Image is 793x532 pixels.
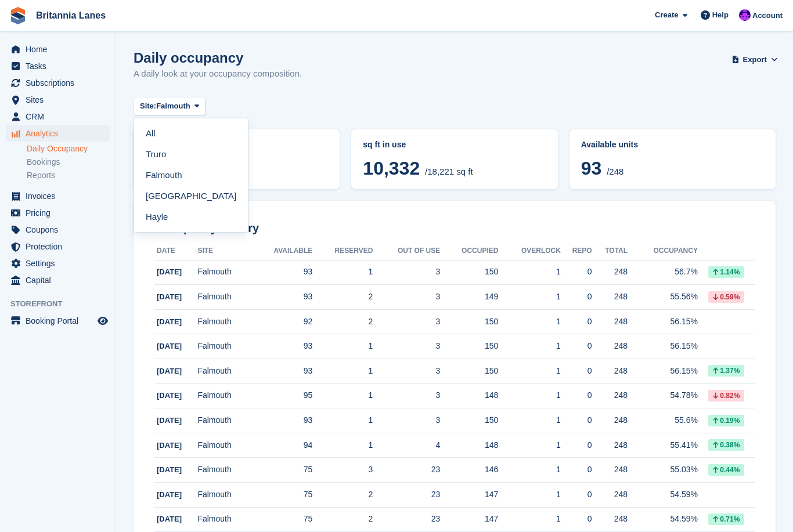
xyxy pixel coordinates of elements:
span: [DATE] [157,416,182,425]
td: 55.56% [628,285,698,310]
span: Storefront [10,298,116,310]
div: 0.59% [708,291,744,303]
div: 0 [561,340,592,352]
th: Date [154,242,197,260]
a: menu [6,272,110,288]
a: Bookings [27,157,110,168]
td: 23 [373,483,440,508]
td: 2 [312,507,373,532]
div: 149 [440,291,498,303]
abbr: Current breakdown of %{unit} occupied [363,139,546,151]
span: /248 [607,167,623,176]
div: 150 [440,365,498,377]
img: Mark Lane [739,9,751,21]
h1: Daily occupancy [134,50,302,66]
a: All [139,123,243,144]
span: Available units [581,140,638,149]
p: A daily look at your occupancy composition. [134,67,302,81]
td: 3 [373,408,440,433]
span: [DATE] [157,342,182,350]
td: 1 [312,383,373,408]
td: 55.41% [628,433,698,458]
th: Site [197,242,251,260]
td: Falmouth [197,483,251,508]
td: 2 [312,309,373,334]
th: Overlock [498,242,560,260]
h2: Occupancy history [154,222,755,235]
span: Capital [26,272,95,288]
td: 75 [251,483,313,508]
span: Create [655,9,678,21]
div: 1 [498,340,560,352]
span: Protection [26,238,95,255]
div: 1 [498,316,560,328]
td: 23 [373,458,440,483]
td: Falmouth [197,260,251,285]
div: 150 [440,414,498,426]
abbr: Current percentage of units occupied or overlocked [581,139,764,151]
span: [DATE] [157,515,182,523]
div: 146 [440,464,498,476]
div: 0 [561,316,592,328]
div: 1 [498,291,560,303]
th: Out of Use [373,242,440,260]
span: Subscriptions [26,75,95,91]
div: 1 [498,513,560,525]
span: Falmouth [156,100,190,112]
span: Booking Portal [26,313,95,329]
span: Home [26,41,95,57]
td: Falmouth [197,359,251,384]
td: 3 [373,285,440,310]
div: 0.44% [708,464,744,476]
td: 55.6% [628,408,698,433]
a: menu [6,238,110,255]
td: 54.59% [628,483,698,508]
a: Reports [27,170,110,181]
td: 56.15% [628,309,698,334]
span: Account [752,10,783,21]
div: 1.37% [708,365,744,377]
a: Truro [139,144,243,165]
span: [DATE] [157,367,182,375]
a: Preview store [96,314,110,328]
td: 3 [373,359,440,384]
td: 3 [312,458,373,483]
a: menu [6,205,110,221]
span: /18,221 sq ft [425,167,473,176]
td: 248 [592,285,628,310]
td: 3 [373,260,440,285]
td: 248 [592,334,628,359]
a: Daily Occupancy [27,143,110,154]
div: 150 [440,266,498,278]
span: CRM [26,108,95,125]
a: menu [6,58,110,74]
div: 0 [561,365,592,377]
td: 54.59% [628,507,698,532]
a: [GEOGRAPHIC_DATA] [139,186,243,207]
div: 0 [561,439,592,451]
td: 248 [592,260,628,285]
span: Invoices [26,188,95,204]
td: Falmouth [197,334,251,359]
td: 1 [312,334,373,359]
a: menu [6,92,110,108]
td: 55.03% [628,458,698,483]
td: Falmouth [197,458,251,483]
td: 56.15% [628,334,698,359]
div: 0.38% [708,439,744,451]
div: 147 [440,488,498,501]
div: 148 [440,439,498,451]
span: [DATE] [157,465,182,474]
td: 1 [312,260,373,285]
th: Occupancy [628,242,698,260]
div: 0 [561,464,592,476]
td: 75 [251,458,313,483]
div: 1 [498,389,560,401]
td: 2 [312,285,373,310]
td: 93 [251,260,313,285]
span: [DATE] [157,317,182,326]
a: menu [6,41,110,57]
td: Falmouth [197,383,251,408]
div: 147 [440,513,498,525]
a: menu [6,313,110,329]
